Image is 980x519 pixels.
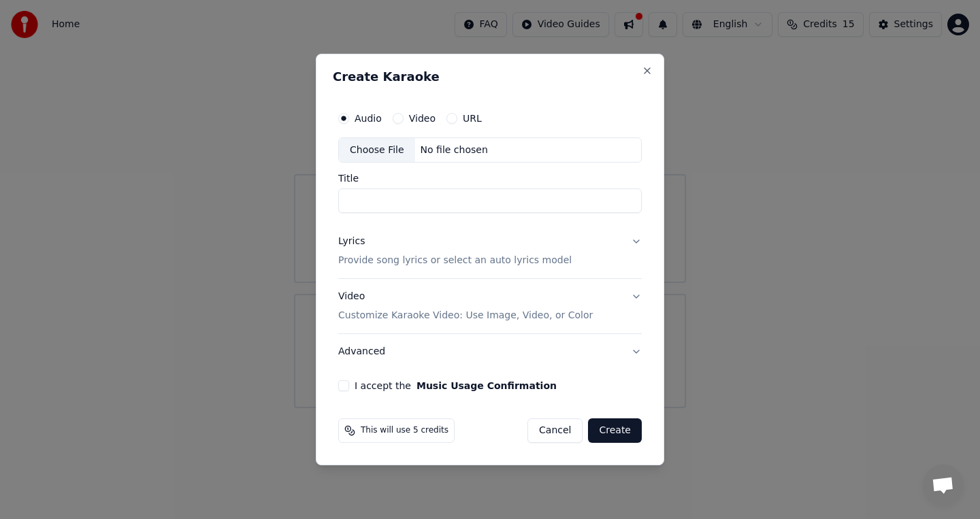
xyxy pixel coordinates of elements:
label: URL [463,114,482,123]
p: Provide song lyrics or select an auto lyrics model [338,254,572,268]
label: Video [409,114,436,123]
label: Audio [355,114,382,123]
p: Customize Karaoke Video: Use Image, Video, or Color [338,309,593,322]
button: VideoCustomize Karaoke Video: Use Image, Video, or Color [338,280,642,334]
div: Video [338,290,593,323]
div: Lyrics [338,235,365,249]
button: LyricsProvide song lyrics or select an auto lyrics model [338,224,642,279]
div: Choose File [339,138,415,163]
span: This will use 5 credits [361,425,448,436]
h2: Create Karaoke [333,71,647,83]
label: I accept the [355,381,557,390]
button: Cancel [527,418,583,443]
div: No file chosen [415,144,493,157]
button: Create [588,418,642,443]
button: I accept the [416,381,557,390]
label: Title [338,174,642,184]
button: Advanced [338,334,642,369]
